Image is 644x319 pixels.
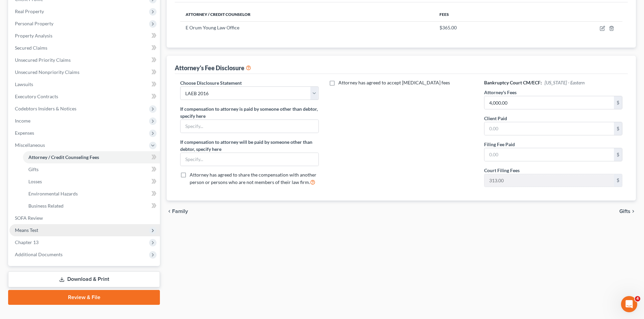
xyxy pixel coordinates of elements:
[28,191,78,196] span: Environmental Hazards
[15,94,58,99] span: Executory Contracts
[439,25,457,30] span: $365.00
[15,251,63,257] span: Additional Documents
[23,200,160,212] a: Business Related
[23,176,160,188] a: Losses
[614,148,622,161] div: $
[484,79,622,86] h6: Bankruptcy Court CM/ECF:
[439,12,449,17] span: Fees
[8,271,160,287] a: Download & Print
[23,163,160,176] a: Gifts
[614,174,622,187] div: $
[635,296,640,301] span: 4
[614,96,622,109] div: $
[186,25,239,30] span: E Orum Young Law Office
[180,105,318,119] label: If compensation to attorney is paid by someone other than debtor, specify here
[15,227,38,233] span: Means Test
[23,151,160,163] a: Attorney / Credit Counseling Fees
[28,179,42,184] span: Losses
[23,188,160,200] a: Environmental Hazards
[15,81,33,87] span: Lawsuits
[28,203,64,209] span: Business Related
[28,166,39,172] span: Gifts
[15,57,71,63] span: Unsecured Priority Claims
[28,154,99,160] span: Attorney / Credit Counseling Fees
[9,54,160,66] a: Unsecured Priority Claims
[172,209,188,214] span: Family
[621,296,637,312] iframe: Intercom live chat
[614,122,622,135] div: $
[15,130,34,136] span: Expenses
[175,64,251,72] div: Attorney's Fee Disclosure
[484,115,507,122] label: Client Paid
[9,42,160,54] a: Secured Claims
[484,141,515,148] label: Filing Fee Paid
[9,212,160,224] a: SOFA Review
[9,90,160,103] a: Executory Contracts
[181,120,318,133] input: Specify...
[338,80,450,85] span: Attorney has agreed to accept [MEDICAL_DATA] fees
[484,174,614,187] input: 0.00
[15,118,30,124] span: Income
[9,78,160,90] a: Lawsuits
[190,172,316,185] span: Attorney has agreed to share the compensation with another person or persons who are not members ...
[15,239,39,245] span: Chapter 13
[15,142,45,148] span: Miscellaneous
[9,66,160,78] a: Unsecured Nonpriority Claims
[630,209,636,214] i: chevron_right
[15,8,44,14] span: Real Property
[8,290,160,305] a: Review & File
[167,209,188,214] button: chevron_left Family
[15,106,76,111] span: Codebtors Insiders & Notices
[15,215,43,221] span: SOFA Review
[484,89,517,96] label: Attorney's Fees
[167,209,172,214] i: chevron_left
[186,12,251,17] span: Attorney / Credit Counselor
[619,209,630,214] span: Gifts
[484,148,614,161] input: 0.00
[15,69,79,75] span: Unsecured Nonpriority Claims
[484,167,520,174] label: Court Filing Fees
[181,153,318,166] input: Specify...
[9,30,160,42] a: Property Analysis
[15,21,53,26] span: Personal Property
[484,96,614,109] input: 0.00
[180,138,318,153] label: If compensation to attorney will be paid by someone other than debtor, specify here
[15,33,52,38] span: Property Analysis
[619,209,636,214] button: Gifts chevron_right
[180,79,242,86] label: Choose Disclosure Statement
[545,80,585,85] span: [US_STATE] - Eastern
[484,122,614,135] input: 0.00
[15,45,47,51] span: Secured Claims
